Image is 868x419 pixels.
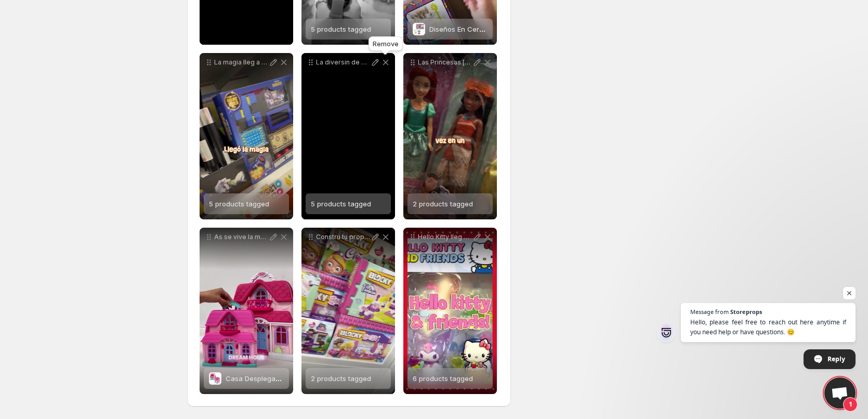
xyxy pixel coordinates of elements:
[311,25,371,33] span: 5 products tagged
[403,53,497,219] div: Las Princesas [PERSON_NAME] llegaron a [GEOGRAPHIC_DATA] para llenar de magia y aventuras el Mes ...
[209,200,269,208] span: 5 products tagged
[843,397,858,412] span: 1
[311,200,371,208] span: 5 products tagged
[429,25,554,33] span: Diseños En Cerámica [PERSON_NAME]
[690,309,729,315] span: Message from
[311,374,371,383] span: 2 products tagged
[301,53,395,219] div: La diversin de Bluey lleg a Monococo Pods coleccionar todos sus personajes para que cada da sea u...
[418,58,472,67] p: Las Princesas [PERSON_NAME] llegaron a [GEOGRAPHIC_DATA] para llenar de magia y aventuras el Mes ...
[214,58,268,67] p: La magia lleg a Monococo Varitas que encienden la emocin trucos que dejan a todos boquiabiertos y...
[316,233,370,241] p: Constru tu propio unicornio de colores y viv una aventura de pura fantasa Con Blocky Fantasa cada...
[413,200,473,208] span: 2 products tagged
[827,350,845,368] span: Reply
[413,374,473,383] span: 6 products tagged
[413,23,425,35] img: Diseños En Cerámica Juliana
[824,377,856,409] div: Open chat
[226,374,386,383] span: Casa Desplegable [PERSON_NAME] Dream House
[316,58,370,67] p: La diversin de Bluey lleg a Monococo Pods coleccionar todos sus personajes para que cada da sea u...
[403,228,497,394] div: Hello Kitty lleg a Monococo para llenar de ternura el Mes de la Niez Peluches coleccionables muec...
[730,309,762,315] span: Storeprops
[214,233,268,241] p: As se vive la magia con Little Dream House de [PERSON_NAME] Una casita plegable llena de muebles ...
[200,53,293,219] div: La magia lleg a Monococo Varitas que encienden la emocin trucos que dejan a todos boquiabiertos y...
[200,228,293,394] div: As se vive la magia con Little Dream House de [PERSON_NAME] Una casita plegable llena de muebles ...
[301,228,395,394] div: Constru tu propio unicornio de colores y viv una aventura de pura fantasa Con Blocky Fantasa cada...
[690,317,846,337] span: Hello, please feel free to reach out here anytime if you need help or have questions. 😊
[418,233,472,241] p: Hello Kitty lleg a Monococo para llenar de ternura el Mes de la Niez Peluches coleccionables muec...
[209,372,221,385] img: Casa Desplegable Juliana Dream House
